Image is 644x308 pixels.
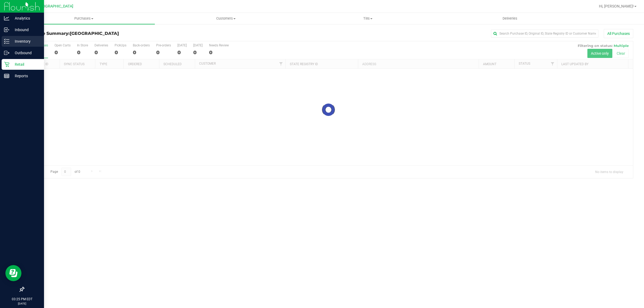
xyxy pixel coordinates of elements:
[9,50,42,56] p: Outbound
[9,73,42,79] p: Reports
[439,13,581,24] a: Deliveries
[2,302,42,306] p: [DATE]
[13,16,155,21] span: Purchases
[36,4,73,9] span: [GEOGRAPHIC_DATA]
[4,39,9,44] inline-svg: Inventory
[491,30,598,38] input: Search Purchase ID, Original ID, State Registry ID or Customer Name...
[155,16,297,21] span: Customers
[604,29,633,38] button: All Purchases
[599,4,634,8] span: Hi, [PERSON_NAME]!
[297,13,439,24] a: Tills
[9,61,42,68] p: Retail
[4,50,9,56] inline-svg: Outbound
[155,13,297,24] a: Customers
[9,27,42,33] p: Inbound
[13,13,155,24] a: Purchases
[297,16,438,21] span: Tills
[5,265,21,281] iframe: Resource center
[4,73,9,79] inline-svg: Reports
[4,16,9,21] inline-svg: Analytics
[9,15,42,21] p: Analytics
[9,38,42,45] p: Inventory
[24,31,227,36] h3: Purchase Summary:
[4,27,9,32] inline-svg: Inbound
[4,62,9,67] inline-svg: Retail
[70,31,119,36] span: [GEOGRAPHIC_DATA]
[495,16,525,21] span: Deliveries
[2,297,42,302] p: 03:25 PM EDT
